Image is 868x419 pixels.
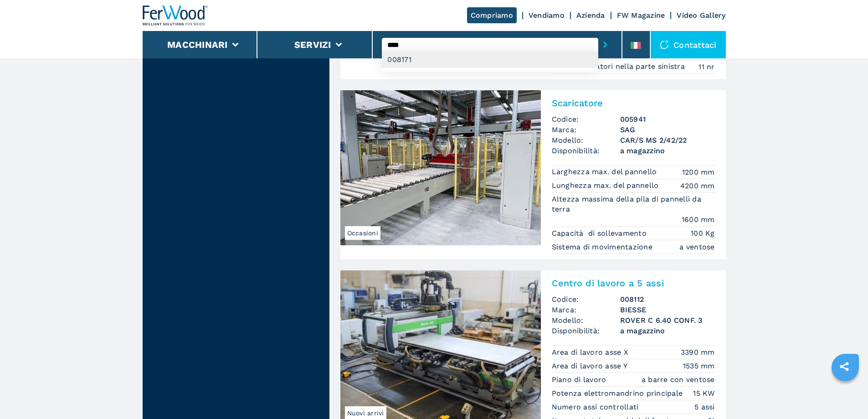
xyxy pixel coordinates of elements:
[680,181,715,191] em: 4200 mm
[682,214,715,225] em: 1600 mm
[682,167,715,177] em: 1200 mm
[620,294,715,305] h3: 008112
[382,52,598,68] div: 008171
[552,194,715,215] p: Altezza massima della pila di pannelli da terra
[552,98,715,109] h2: Scaricatore
[552,347,631,357] p: Area di lavoro asse X
[620,124,715,135] h3: SAG
[677,11,725,20] a: Video Gallery
[620,145,715,156] span: a magazzino
[829,378,861,412] iframe: Chat
[552,315,620,326] span: Modello:
[620,315,715,326] h3: ROVER C 6.40 CONF. 3
[143,5,208,26] img: Ferwood
[552,402,641,412] p: Numero assi controllati
[552,181,661,191] p: Lunghezza max. del pannello
[552,62,688,72] p: Gruppi operatori nella parte sinistra
[467,7,517,23] a: Compriamo
[642,374,715,385] em: a barre con ventose
[552,124,620,135] span: Marca:
[167,39,228,50] button: Macchinari
[833,355,856,378] a: sharethis
[552,242,655,252] p: Sistema di movimentazione
[552,228,649,238] p: Capacità di sollevamento
[552,135,620,145] span: Modello:
[617,11,665,20] a: FW Magazine
[340,90,726,260] a: Scaricatore SAG CAR/S MS 2/42/22OccasioniScaricatoreCodice:005941Marca:SAGModello:CAR/S MS 2/42/2...
[691,228,715,238] em: 100 Kg
[681,347,715,357] em: 3390 mm
[683,361,715,371] em: 1535 mm
[576,11,605,20] a: Azienda
[620,326,715,336] span: a magazzino
[552,388,685,398] p: Potenza elettromandrino principale
[529,11,565,20] a: Vendiamo
[699,62,714,72] em: 11 nr
[552,375,609,385] p: Piano di lavoro
[552,167,659,177] p: Larghezza max. del pannello
[598,34,612,55] button: submit-button
[552,326,620,336] span: Disponibilità:
[620,135,715,145] h3: CAR/S MS 2/42/22
[552,361,630,371] p: Area di lavoro asse Y
[294,39,331,50] button: Servizi
[693,388,714,398] em: 15 KW
[694,402,715,412] em: 5 assi
[679,242,714,252] em: a ventose
[345,226,380,240] span: Occasioni
[552,278,715,289] h2: Centro di lavoro a 5 assi
[552,294,620,305] span: Codice:
[340,90,541,245] img: Scaricatore SAG CAR/S MS 2/42/22
[552,114,620,124] span: Codice:
[552,145,620,156] span: Disponibilità:
[620,305,715,315] h3: BIESSE
[660,40,669,49] img: Contattaci
[552,305,620,315] span: Marca:
[651,31,726,58] div: Contattaci
[620,114,715,124] h3: 005941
